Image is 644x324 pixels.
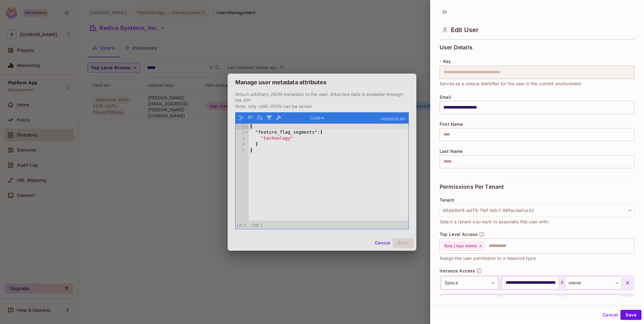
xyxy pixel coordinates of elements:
[440,255,536,262] span: Assign the user permission to a resource type
[441,294,498,308] div: Space
[440,95,451,100] span: Email
[559,279,565,287] span: #
[620,310,641,320] button: Save
[565,294,622,308] div: owner
[441,241,484,251] div: Role | App Admin
[444,243,477,249] span: Role | App Admin
[498,279,502,287] span: :
[451,26,479,34] span: Edit User
[440,268,475,273] span: Instance Access
[440,149,463,154] span: Last Name
[440,44,473,51] span: User Details
[440,80,583,87] span: Serves as a unique identifier for the user in the current environment.
[441,276,498,289] div: Space
[565,276,622,289] div: owner
[440,184,504,190] span: Permissions Per Tenant
[440,198,454,203] span: Tenant
[443,59,451,64] span: Key
[631,245,632,246] button: Open
[600,310,620,320] button: Cancel
[440,232,478,237] span: Top Level Access
[440,218,549,225] span: Select a tenant you want to associate this user with.
[440,204,635,217] button: 08dd8bf4-ed79-11ef-b0c1-96facdafca33
[440,122,463,127] span: First Name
